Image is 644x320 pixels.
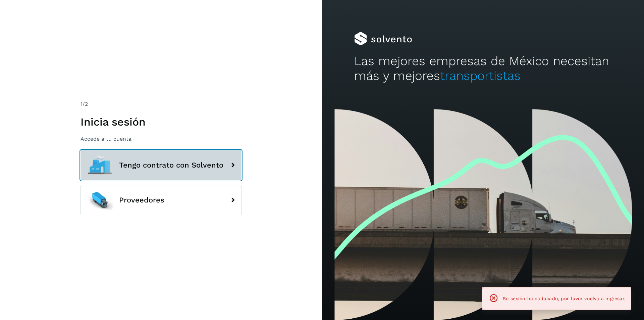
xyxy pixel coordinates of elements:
[440,68,521,83] span: transportistas
[80,100,241,108] div: /2
[503,296,626,301] span: Su sesión ha caducado, por favor vuelva a ingresar.
[119,196,164,204] span: Proveedores
[354,54,612,84] h2: Las mejores empresas de México necesitan más y mejores
[80,185,241,215] button: Proveedores
[80,150,241,180] button: Tengo contrato con Solvento
[80,116,241,128] h1: Inicia sesión
[80,136,241,142] p: Accede a tu cuenta
[119,161,223,169] span: Tengo contrato con Solvento
[80,101,83,107] span: 1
